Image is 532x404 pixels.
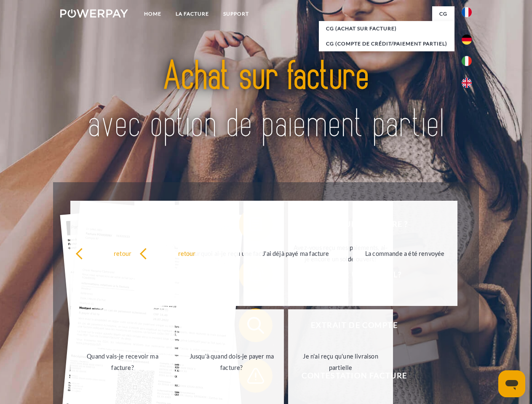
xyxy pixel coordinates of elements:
a: CG (Compte de crédit/paiement partiel) [319,36,454,51]
img: title-powerpay_fr.svg [80,40,452,161]
img: de [462,35,472,45]
div: Je n'ai reçu qu'une livraison partielle [293,351,388,373]
div: retour [75,247,170,259]
div: La commande a été renvoyée [358,247,452,259]
a: Support [216,6,256,21]
img: en [462,78,472,88]
img: logo-powerpay-white.svg [60,9,128,18]
img: it [462,56,472,66]
iframe: Bouton de lancement de la fenêtre de messagerie [498,370,525,397]
div: retour [139,247,234,259]
a: CG [432,6,454,21]
img: fr [462,7,472,17]
div: Quand vais-je recevoir ma facture? [75,351,170,373]
a: Home [137,6,168,21]
a: CG (achat sur facture) [319,21,454,36]
a: LA FACTURE [168,6,216,21]
div: J'ai déjà payé ma facture [249,247,343,259]
div: Jusqu'à quand dois-je payer ma facture? [184,351,279,373]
